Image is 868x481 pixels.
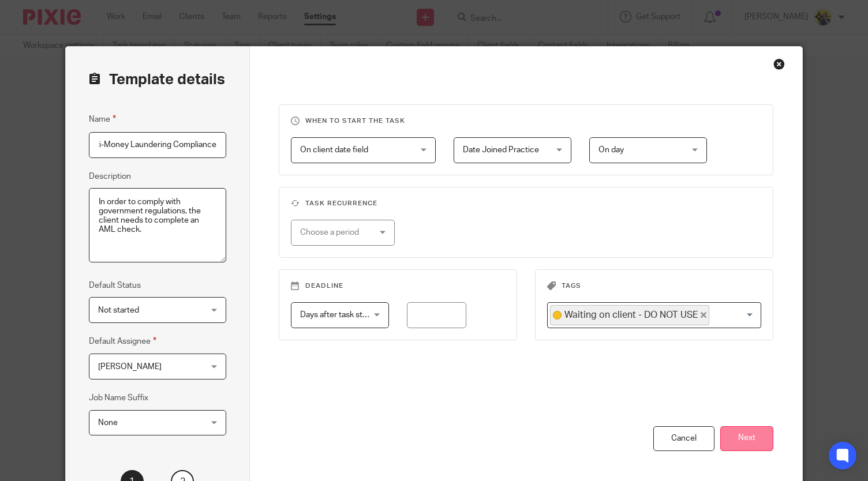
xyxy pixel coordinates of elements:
[89,280,141,291] label: Default Status
[598,146,624,154] span: On day
[773,58,785,70] div: Close this dialog window
[89,335,156,348] label: Default Assignee
[98,306,139,314] span: Not started
[653,426,714,451] div: Cancel
[291,281,505,291] h3: Deadline
[710,305,754,325] input: Search for option
[98,363,162,371] span: [PERSON_NAME]
[291,117,761,126] h3: When to start the task
[463,146,539,154] span: Date Joined Practice
[89,171,131,182] label: Description
[89,112,116,126] label: Name
[291,199,761,208] h3: Task recurrence
[547,302,761,328] div: Search for option
[300,311,376,319] span: Days after task starts
[89,188,226,263] textarea: In order to comply with government regulations, the client needs to complete an AML check.
[720,426,773,451] button: Next
[701,312,706,318] button: Deselect Waiting on client - DO NOT USE
[89,392,148,404] label: Job Name Suffix
[564,309,698,321] span: Waiting on client - DO NOT USE
[300,220,376,245] div: Choose a period
[300,146,368,154] span: On client date field
[547,281,761,291] h3: Tags
[89,70,225,89] h2: Template details
[98,419,118,427] span: None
